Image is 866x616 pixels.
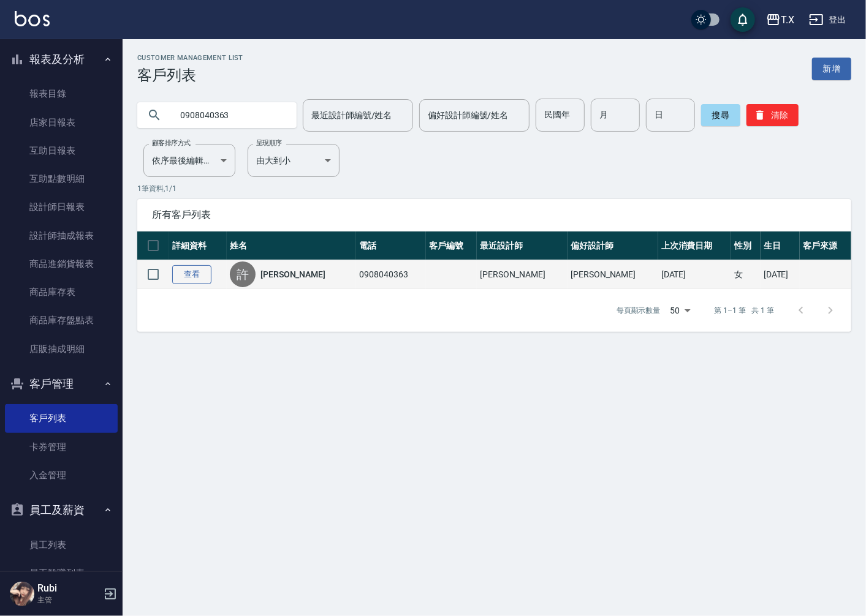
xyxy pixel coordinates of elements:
[658,231,731,260] th: 上次消費日期
[5,461,118,489] a: 入金管理
[37,582,100,595] h5: Rubi
[152,209,837,221] span: 所有客戶列表
[152,138,191,148] label: 顧客排序方式
[10,582,34,606] img: Person
[761,231,800,260] th: 生日
[568,231,658,260] th: 偏好設計師
[172,265,211,284] a: 查看
[5,80,118,108] a: 報表目錄
[5,108,118,137] a: 店家日報表
[5,193,118,221] a: 設計師日報表
[356,231,426,260] th: 電話
[260,268,325,280] a: [PERSON_NAME]
[5,306,118,334] a: 商品庫存盤點表
[5,165,118,193] a: 互助點數明細
[426,231,477,260] th: 客戶編號
[5,137,118,165] a: 互助日報表
[5,494,118,526] button: 員工及薪資
[568,260,658,289] td: [PERSON_NAME]
[5,433,118,461] a: 卡券管理
[37,595,100,606] p: 主管
[137,67,243,84] h3: 客戶列表
[701,104,740,126] button: 搜尋
[5,278,118,306] a: 商品庫存表
[781,12,794,28] div: T.X
[477,231,568,260] th: 最近設計師
[731,231,761,260] th: 性別
[477,260,568,289] td: [PERSON_NAME]
[812,58,851,80] a: 新增
[666,294,695,327] div: 50
[715,305,774,316] p: 第 1–1 筆 共 1 筆
[658,260,731,289] td: [DATE]
[731,260,761,289] td: 女
[5,368,118,400] button: 客戶管理
[800,231,851,260] th: 客戶來源
[804,9,851,31] button: 登出
[5,559,118,587] a: 員工離職列表
[5,43,118,75] button: 報表及分析
[761,7,799,32] button: T.X
[731,7,755,32] button: save
[5,222,118,250] a: 設計師抽成報表
[5,250,118,278] a: 商品進銷貨報表
[137,54,243,62] h2: Customer Management List
[5,531,118,559] a: 員工列表
[761,260,800,289] td: [DATE]
[137,183,851,194] p: 1 筆資料, 1 / 1
[248,144,340,177] div: 由大到小
[169,231,227,260] th: 詳細資料
[356,260,426,289] td: 0908040363
[617,305,661,316] p: 每頁顯示數量
[230,261,256,287] div: 許
[5,335,118,363] a: 店販抽成明細
[746,104,799,126] button: 清除
[5,404,118,432] a: 客戶列表
[172,99,287,132] input: 搜尋關鍵字
[15,11,50,26] img: Logo
[227,231,356,260] th: 姓名
[256,138,282,148] label: 呈現順序
[143,144,235,177] div: 依序最後編輯時間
